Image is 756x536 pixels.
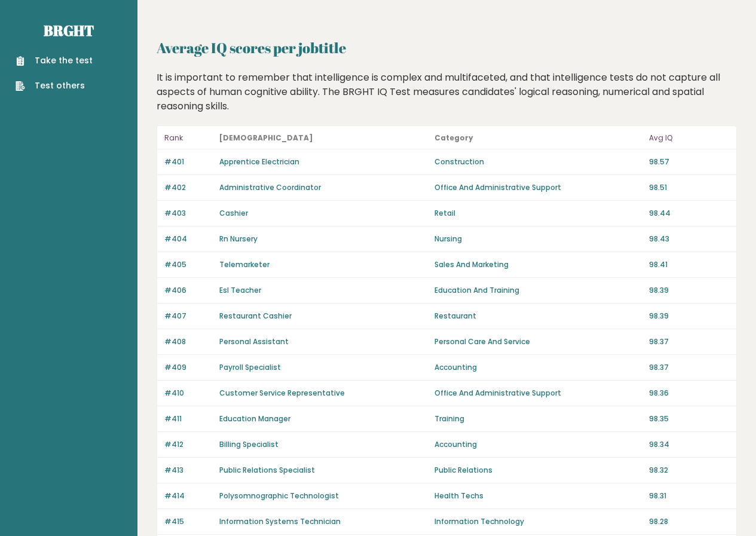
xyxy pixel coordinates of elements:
[219,516,341,526] a: Information Systems Technician
[219,491,339,501] a: Polysomnographic Technologist
[649,311,729,321] p: 98.39
[219,388,345,398] a: Customer Service Representative
[649,234,729,244] p: 98.43
[434,133,473,143] b: Category
[434,516,642,527] p: Information Technology
[164,285,212,296] p: #406
[434,414,642,424] p: Training
[649,465,729,476] p: 98.32
[157,37,737,59] h2: Average IQ scores per jobtitle
[434,208,642,219] p: Retail
[434,491,642,501] p: Health Techs
[434,362,642,373] p: Accounting
[164,516,212,527] p: #415
[649,182,729,193] p: 98.51
[219,336,289,347] a: Personal Assistant
[434,465,642,476] p: Public Relations
[434,388,642,399] p: Office And Administrative Support
[219,182,321,192] a: Administrative Coordinator
[219,208,248,218] a: Cashier
[219,311,292,321] a: Restaurant Cashier
[434,182,642,193] p: Office And Administrative Support
[164,234,212,244] p: #404
[434,285,642,296] p: Education And Training
[219,439,278,449] a: Billing Specialist
[649,414,729,424] p: 98.35
[649,516,729,527] p: 98.28
[164,259,212,270] p: #405
[164,131,212,145] p: Rank
[434,259,642,270] p: Sales And Marketing
[164,182,212,193] p: #402
[164,336,212,347] p: #408
[219,157,299,167] a: Apprentice Electrician
[434,311,642,321] p: Restaurant
[649,285,729,296] p: 98.39
[649,439,729,450] p: 98.34
[434,439,642,450] p: Accounting
[164,208,212,219] p: #403
[219,414,290,424] a: Education Manager
[434,336,642,347] p: Personal Care And Service
[649,388,729,399] p: 98.36
[649,491,729,501] p: 98.31
[649,157,729,167] p: 98.57
[649,336,729,347] p: 98.37
[164,465,212,476] p: #413
[152,71,742,114] div: It is important to remember that intelligence is complex and multifaceted, and that intelligence ...
[219,465,315,475] a: Public Relations Specialist
[219,362,281,372] a: Payroll Specialist
[16,54,93,67] a: Take the test
[164,388,212,399] p: #410
[434,234,642,244] p: Nursing
[164,439,212,450] p: #412
[219,285,261,295] a: Esl Teacher
[649,362,729,373] p: 98.37
[649,259,729,270] p: 98.41
[164,414,212,424] p: #411
[164,157,212,167] p: #401
[219,133,313,143] b: [DEMOGRAPHIC_DATA]
[219,234,258,244] a: Rn Nursery
[44,21,94,40] a: Brght
[164,491,212,501] p: #414
[16,79,93,92] a: Test others
[219,259,270,269] a: Telemarketer
[649,208,729,219] p: 98.44
[164,362,212,373] p: #409
[434,157,642,167] p: Construction
[649,131,729,145] p: Avg IQ
[164,311,212,321] p: #407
